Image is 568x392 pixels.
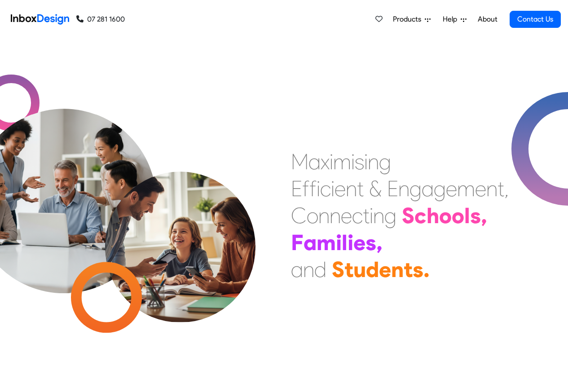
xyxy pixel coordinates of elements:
a: Help [439,10,470,28]
div: a [422,175,434,202]
div: S [332,256,344,283]
div: o [439,202,452,229]
div: , [504,175,509,202]
div: c [352,202,363,229]
a: About [475,10,500,28]
div: e [341,202,352,229]
div: n [391,256,404,283]
div: n [368,148,379,175]
div: f [309,175,317,202]
div: o [307,202,318,229]
div: m [317,229,336,256]
div: s [365,229,376,256]
div: l [342,229,348,256]
div: h [427,202,439,229]
div: i [351,148,355,175]
div: i [364,148,368,175]
div: t [344,256,353,283]
a: 07 281 1600 [76,14,125,25]
div: i [370,202,373,229]
div: c [414,202,427,229]
div: s [355,148,364,175]
span: Products [393,14,425,25]
div: t [498,175,504,202]
div: E [291,175,302,202]
div: s [413,256,423,283]
div: t [357,175,364,202]
span: Help [443,14,461,25]
div: o [452,202,464,229]
div: g [434,175,446,202]
div: M [291,148,308,175]
div: g [384,202,396,229]
a: Products [389,10,434,28]
div: n [486,175,498,202]
div: m [457,175,475,202]
div: u [353,256,366,283]
div: i [336,229,342,256]
div: n [398,175,409,202]
div: a [291,256,303,283]
div: & [369,175,382,202]
div: i [317,175,320,202]
div: g [379,148,391,175]
div: e [379,256,391,283]
div: Maximising Efficient & Engagement, Connecting Schools, Families, and Students. [291,148,509,283]
div: a [304,229,317,256]
div: t [363,202,370,229]
div: t [404,256,413,283]
div: n [330,202,341,229]
div: f [302,175,309,202]
div: a [308,148,321,175]
div: c [320,175,331,202]
div: e [353,229,365,256]
img: parents_with_child.png [86,134,274,322]
div: i [348,229,353,256]
div: C [291,202,307,229]
div: . [423,256,430,283]
div: x [321,148,330,175]
div: s [470,202,481,229]
div: n [346,175,357,202]
div: n [373,202,384,229]
div: n [303,256,314,283]
a: Contact Us [510,11,561,28]
div: , [481,202,487,229]
div: m [333,148,351,175]
div: e [446,175,457,202]
div: d [314,256,326,283]
div: d [366,256,379,283]
div: e [475,175,486,202]
div: F [291,229,304,256]
div: , [376,229,383,256]
div: i [331,175,335,202]
div: e [335,175,346,202]
div: n [318,202,330,229]
div: i [330,148,333,175]
div: E [387,175,398,202]
div: l [464,202,470,229]
div: S [402,202,414,229]
div: g [409,175,422,202]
